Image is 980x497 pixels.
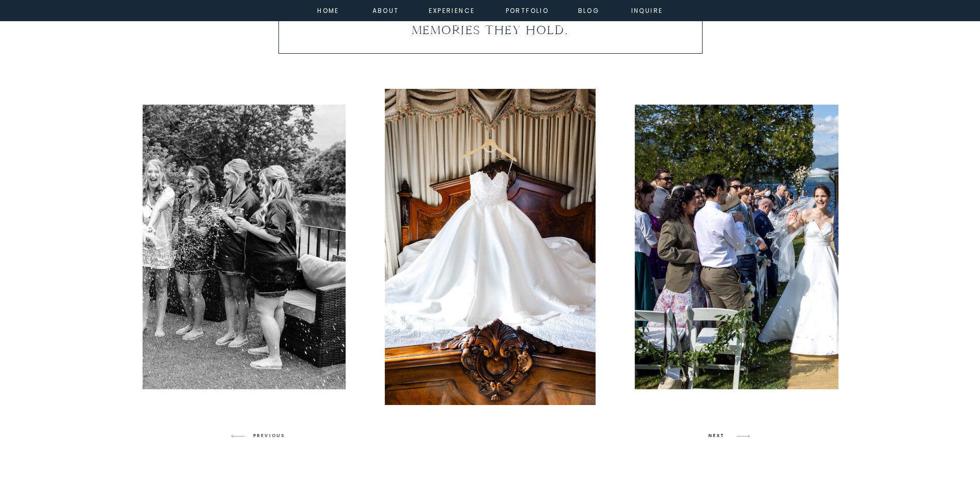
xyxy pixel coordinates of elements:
[570,5,608,14] a: Blog
[315,5,343,14] a: home
[372,5,396,14] a: about
[429,5,471,14] a: experience
[629,5,666,14] a: inquire
[253,431,293,441] h3: PREVIOUS
[505,5,550,14] a: portfolio
[708,431,728,441] h3: NEXT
